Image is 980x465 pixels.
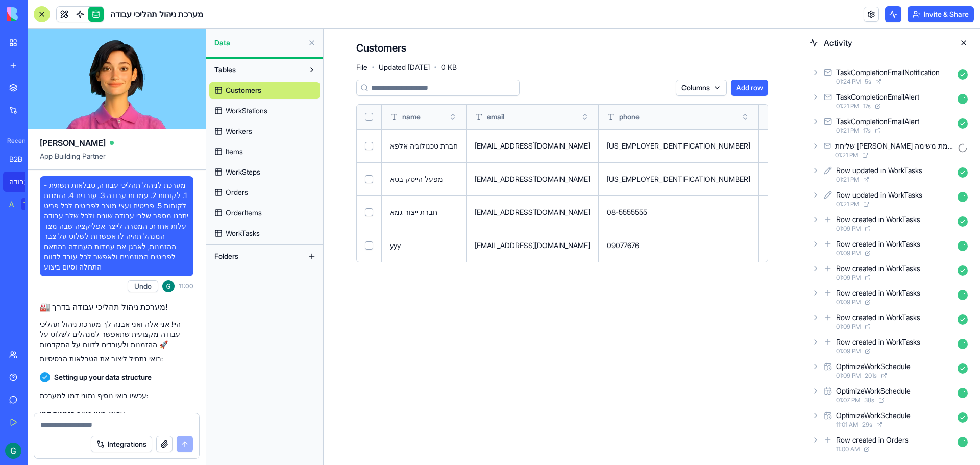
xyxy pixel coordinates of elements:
[40,390,193,401] p: עכשיו בואי נוסיף נתוני דמו למערכת:
[209,248,304,264] button: Folders
[441,62,457,72] span: 0 KB
[40,137,106,149] span: [PERSON_NAME]
[390,174,458,184] div: מפעל הייטק בטא
[365,241,373,250] button: Select row
[9,154,38,164] div: B2B Order Platform
[836,288,920,298] div: Row created in WorkTasks
[740,112,750,122] button: Toggle sort
[365,208,373,216] button: Select row
[40,151,193,169] span: App Building Partner
[676,80,727,96] button: Columns
[365,113,373,121] button: Select all
[767,141,907,151] div: [STREET_ADDRESS][PERSON_NAME]
[835,151,858,159] span: 01:21 PM
[836,372,861,380] span: 01:09 PM
[209,164,320,180] a: WorkSteps
[836,78,861,86] span: 01:24 PM
[209,103,320,119] a: WorkStations
[835,141,953,151] div: שליחת [PERSON_NAME] בהשלמת משימה
[402,112,421,122] span: name
[226,146,243,157] span: Items
[226,167,260,177] span: WorkSteps
[390,207,458,217] div: חברת ייצור גמא
[3,194,44,214] a: AI Logo GeneratorTRY
[209,62,304,78] button: Tables
[863,102,871,110] span: 17 s
[390,141,458,151] div: חברת טכנולוגיה אלפא
[836,200,859,208] span: 01:21 PM
[836,421,858,429] span: 11:01 AM
[475,207,590,217] div: [EMAIL_ADDRESS][DOMAIN_NAME]
[836,190,922,200] div: Row updated in WorkTasks
[836,386,911,396] div: OptimizeWorkSchedule
[475,174,590,184] div: [EMAIL_ADDRESS][DOMAIN_NAME]
[209,225,320,241] a: WorkTasks
[475,240,590,251] div: [EMAIL_ADDRESS][DOMAIN_NAME]
[836,263,920,274] div: Row created in WorkTasks
[40,319,193,350] p: היי! אני אלה ואני אבנה לך מערכת ניהול תהליכי עבודה מקצועית שתאפשר למנהלים לשלוט על ההזמנות ולעובד...
[836,274,861,282] span: 01:09 PM
[836,239,920,249] div: Row created in WorkTasks
[836,225,861,233] span: 01:09 PM
[836,298,861,306] span: 01:09 PM
[390,240,458,251] div: yyy
[864,396,874,404] span: 38 s
[836,249,861,257] span: 01:09 PM
[607,207,750,217] div: 08-5555555
[836,127,859,135] span: 01:21 PM
[91,436,152,452] button: Integrations
[365,142,373,150] button: Select row
[836,361,911,372] div: OptimizeWorkSchedule
[379,62,430,72] span: Updated [DATE]
[356,62,367,72] span: File
[448,112,458,122] button: Toggle sort
[836,435,909,445] div: Row created in Orders
[607,174,750,184] div: [US_EMPLOYER_IDENTIFICATION_NUMBER]
[209,143,320,160] a: Items
[372,59,375,76] span: ·
[836,102,859,110] span: 01:21 PM
[162,280,175,292] img: ACg8ocJ9KwVV3x5a9XIP9IwbY5uMndypQLaBNiQi05g5NyTJ4uccxg=s96-c
[836,445,860,453] span: 11:00 AM
[3,172,44,192] a: מערכת ניהול תהליכי עבודה
[226,228,260,238] span: WorkTasks
[836,165,922,176] div: Row updated in WorkTasks
[836,214,920,225] div: Row created in WorkTasks
[836,176,859,184] span: 01:21 PM
[7,7,70,21] img: logo
[836,396,860,404] span: 01:07 PM
[731,80,768,96] button: Add row
[865,78,871,86] span: 5 s
[40,301,193,313] h2: 🏭 מערכת ניהול תהליכי עבודה בדרך!
[3,137,24,145] span: Recent
[580,112,590,122] button: Toggle sort
[619,112,640,122] span: phone
[5,443,21,459] img: ACg8ocJ9KwVV3x5a9XIP9IwbY5uMndypQLaBNiQi05g5NyTJ4uccxg=s96-c
[862,421,872,429] span: 29 s
[209,205,320,221] a: OrderItems
[214,65,236,75] span: Tables
[836,116,919,127] div: TaskCompletionEmailAlert
[767,207,907,217] div: אזור התעשייה, [GEOGRAPHIC_DATA]
[209,184,320,201] a: Orders
[9,199,14,209] div: AI Logo Generator
[863,127,871,135] span: 17 s
[824,37,949,49] span: Activity
[54,372,152,382] span: Setting up your data structure
[226,208,262,218] span: OrderItems
[607,141,750,151] div: [US_EMPLOYER_IDENTIFICATION_NUMBER]
[40,354,193,364] p: בואי נתחיל ליצור את הטבלאות הבסיסיות:
[836,312,920,323] div: Row created in WorkTasks
[836,337,920,347] div: Row created in WorkTasks
[209,82,320,99] a: Customers
[836,323,861,331] span: 01:09 PM
[487,112,504,122] span: email
[836,410,911,421] div: OptimizeWorkSchedule
[226,106,267,116] span: WorkStations
[908,6,974,22] button: Invite & Share
[226,187,248,198] span: Orders
[40,409,193,419] p: עכשיו בואי ניצור הזמנות דמו:
[836,347,861,355] span: 01:09 PM
[226,126,252,136] span: Workers
[865,372,877,380] span: 201 s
